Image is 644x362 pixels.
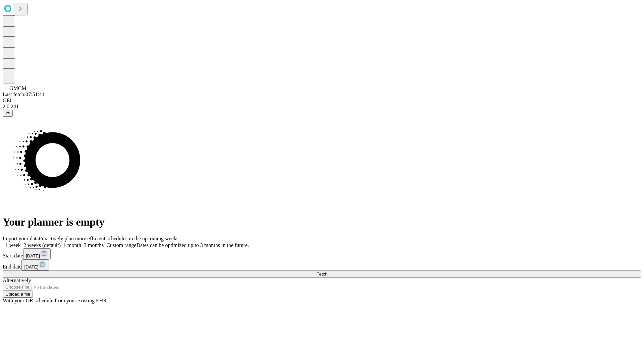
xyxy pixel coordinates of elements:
[3,104,641,110] div: 2.0.241
[84,242,104,248] span: 3 months
[3,270,641,278] button: Fetch
[24,264,38,269] span: [DATE]
[5,111,10,116] span: @
[26,253,40,258] span: [DATE]
[3,248,641,259] div: Start date
[3,98,641,104] div: GEI
[39,236,180,241] span: Proactively plan more efficient schedules in the upcoming weeks.
[3,236,39,241] span: Import your data
[23,242,61,248] span: 2 weeks (default)
[5,242,21,248] span: 1 week
[106,242,136,248] span: Custom range
[21,259,49,270] button: [DATE]
[316,271,327,277] span: Fetch
[3,259,641,270] div: End date
[9,85,26,91] span: GMCM
[23,248,51,259] button: [DATE]
[3,278,31,283] span: Alternatively
[3,291,33,298] button: Upload a file
[63,242,81,248] span: 1 month
[3,216,641,228] h1: Your planner is empty
[3,110,13,117] button: @
[3,298,107,303] span: With your OR schedule from your existing EHR
[137,242,249,248] span: Dates can be optimized up to 3 months in the future.
[3,92,45,97] span: Last fetch: 07:51:41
